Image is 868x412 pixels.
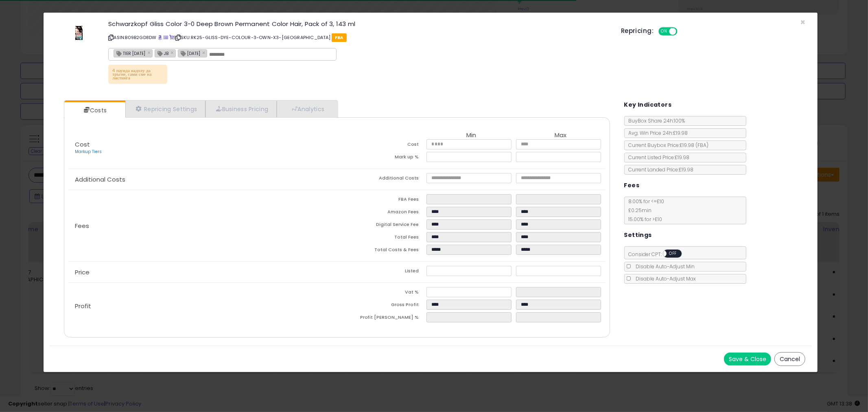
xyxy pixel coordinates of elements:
[125,101,206,117] a: Repricing Settings
[68,141,337,155] p: Cost
[75,149,102,155] a: Markup Tiers
[169,34,174,41] a: Your listing only
[625,154,690,161] span: Current Listed Price: £19.98
[337,152,426,164] td: Mark up %
[632,275,696,282] span: Disable Auto-Adjust Max
[68,269,337,276] p: Price
[337,139,426,152] td: Cost
[624,100,672,110] h5: Key Indicators
[164,34,168,41] a: All offer listings
[158,34,162,41] a: BuyBox page
[659,28,669,35] span: ON
[337,245,426,257] td: Total Costs & Fees
[625,216,662,223] span: 15.00 % for > £10
[337,287,426,300] td: Vat %
[147,49,152,56] a: ×
[64,102,125,118] a: Costs
[68,176,337,183] p: Additional Costs
[624,230,652,240] h5: Settings
[171,49,175,56] a: ×
[800,16,805,28] span: ×
[108,65,167,84] p: 4 паунда надолу да тръгне, сами сме на листинга
[624,180,640,191] h5: Fees
[332,33,347,42] span: FBA
[774,352,805,366] button: Cancel
[625,142,709,149] span: Current Buybox Price:
[696,142,709,149] span: ( FBA )
[337,312,426,325] td: Profit [PERSON_NAME] %
[625,117,685,124] span: BuyBox Share 24h: 100%
[67,21,91,45] img: 41gL8JZRLcL._SL60_.jpg
[625,198,665,223] span: 8.00 % for <= £10
[108,31,609,44] p: ASIN: B09B2GD8DW | SKU: RK25-GLISS-DYE-COLOUR-3-OWN-X3-[GEOGRAPHIC_DATA]
[68,223,337,229] p: Fees
[178,50,200,57] span: [DATE]
[625,166,694,173] span: Current Landed Price: £19.98
[337,207,426,219] td: Amazon Fees
[114,50,145,57] span: TIER [DATE]
[516,132,606,139] th: Max
[724,353,771,366] button: Save & Close
[667,250,680,257] span: OFF
[625,251,693,258] span: Consider CPT:
[680,142,709,149] span: £19.98
[621,28,654,34] h5: Repricing:
[632,263,695,270] span: Disable Auto-Adjust Min
[202,49,207,56] a: ×
[277,101,337,117] a: Analytics
[337,219,426,232] td: Digital Service Fee
[68,303,337,309] p: Profit
[337,173,426,186] td: Additional Costs
[426,132,516,139] th: Min
[337,266,426,278] td: Listed
[625,207,652,214] span: £0.25 min
[625,129,688,136] span: Avg. Win Price 24h: £19.98
[676,28,689,35] span: OFF
[337,232,426,245] td: Total Fees
[337,300,426,312] td: Gross Profit
[337,194,426,207] td: FBA Fees
[155,50,168,57] span: JB
[108,21,609,27] h3: Schwarzkopf Gliss Color 3-0 Deep Brown Permanent Color Hair, Pack of 3, 143 ml
[206,101,277,117] a: Business Pricing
